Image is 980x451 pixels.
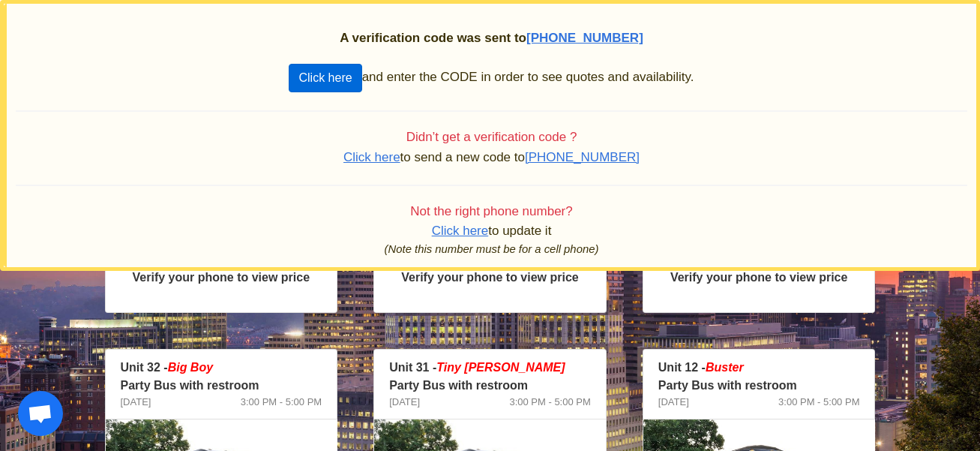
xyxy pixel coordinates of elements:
[121,395,151,410] span: [DATE]
[343,150,400,164] span: Click here
[289,64,361,92] button: Click here
[16,204,967,219] h4: Not the right phone number?
[385,243,599,255] i: (Note this number must be for a cell phone)
[670,271,848,284] strong: Verify your phone to view price
[133,271,310,284] strong: Verify your phone to view price
[658,359,860,377] p: Unit 12 -
[706,361,744,374] em: Buster
[509,395,590,410] span: 3:00 PM - 5:00 PM
[432,224,489,238] span: Click here
[389,395,420,410] span: [DATE]
[526,31,643,45] span: [PHONE_NUMBER]
[241,395,322,410] span: 3:00 PM - 5:00 PM
[436,361,565,374] span: Tiny [PERSON_NAME]
[525,150,640,164] span: [PHONE_NUMBER]
[18,391,63,436] div: Open chat
[16,149,967,167] p: to send a new code to
[121,359,322,377] p: Unit 32 -
[401,271,579,284] strong: Verify your phone to view price
[16,64,967,92] p: and enter the CODE in order to see quotes and availability.
[658,377,860,395] p: Party Bus with restroom
[121,377,322,395] p: Party Bus with restroom
[168,361,213,374] em: Big Boy
[16,31,967,46] h2: A verification code was sent to
[778,395,859,410] span: 3:00 PM - 5:00 PM
[389,377,591,395] p: Party Bus with restroom
[16,222,967,240] p: to update it
[658,395,689,410] span: [DATE]
[16,130,967,145] h4: Didn’t get a verification code ?
[389,359,591,377] p: Unit 31 -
